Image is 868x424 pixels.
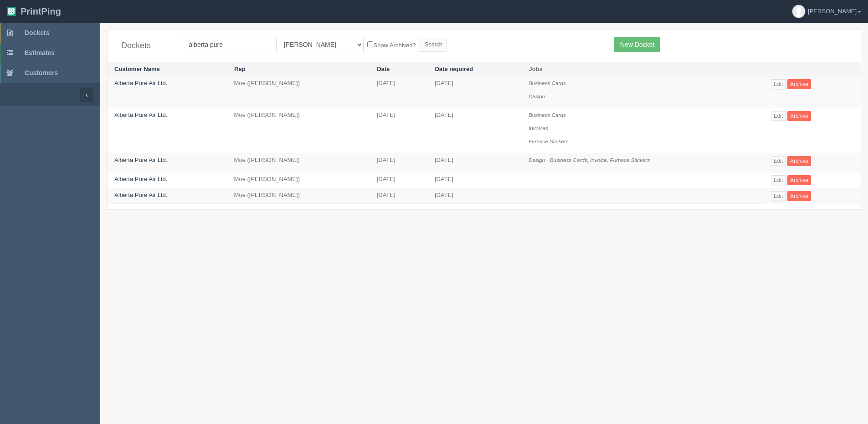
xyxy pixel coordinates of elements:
a: Date required [435,66,473,72]
td: [DATE] [428,108,522,153]
td: [DATE] [370,76,428,108]
h4: Dockets [121,41,169,50]
input: Customer Name [183,37,274,52]
input: Show Archived? [367,41,373,47]
th: Jobs [522,62,764,76]
td: [DATE] [428,188,522,204]
a: Date [377,66,390,72]
td: Moe ([PERSON_NAME]) [227,188,370,204]
a: Alberta Pure Air Ltd. [114,156,167,163]
td: [DATE] [428,153,522,172]
a: Archive [787,79,811,89]
td: [DATE] [370,108,428,153]
td: [DATE] [370,153,428,172]
a: Edit [771,79,786,89]
label: Show Archived? [367,40,416,50]
a: Edit [771,156,786,166]
a: Alberta Pure Air Ltd. [114,176,167,182]
td: Moe ([PERSON_NAME]) [227,172,370,188]
i: Business Cards [529,80,566,86]
input: Search [420,38,447,51]
a: Archive [787,175,811,185]
a: Edit [771,111,786,121]
a: Customer Name [114,66,160,72]
td: [DATE] [428,172,522,188]
a: Archive [787,111,811,121]
a: Archive [787,191,811,201]
td: Moe ([PERSON_NAME]) [227,153,370,172]
a: Edit [771,175,786,185]
td: [DATE] [428,76,522,108]
i: Design - Business Cards, Invoice, Furnace Stickers [529,157,650,163]
a: Rep [234,66,246,72]
a: New Docket [614,37,660,52]
a: Alberta Pure Air Ltd. [114,111,167,118]
span: Customers [25,69,58,76]
a: Edit [771,191,786,201]
td: [DATE] [370,188,428,204]
img: logo-3e63b451c926e2ac314895c53de4908e5d424f24456219fb08d385ab2e579770.png [7,7,16,16]
a: Alberta Pure Air Ltd. [114,80,167,86]
span: Dockets [25,29,49,36]
i: Furnace Stickers [529,138,569,144]
span: Estimates [25,49,55,56]
i: Invoices [529,125,548,131]
td: Moe ([PERSON_NAME]) [227,108,370,153]
a: Alberta Pure Air Ltd. [114,192,167,198]
td: [DATE] [370,172,428,188]
td: Moe ([PERSON_NAME]) [227,76,370,108]
img: avatar_default-7531ab5dedf162e01f1e0bb0964e6a185e93c5c22dfe317fb01d7f8cd2b1632c.jpg [792,5,805,18]
i: Design [529,93,545,99]
i: Business Cards [529,112,566,118]
a: Archive [787,156,811,166]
